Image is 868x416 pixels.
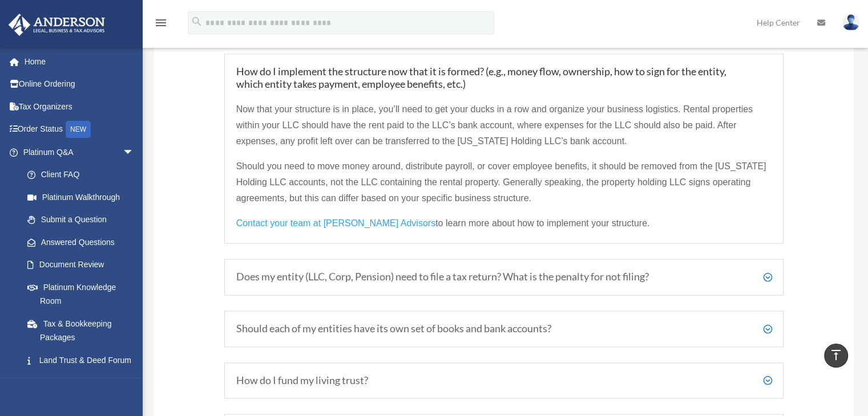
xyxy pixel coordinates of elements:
i: search [191,15,203,28]
h5: How do I implement the structure now that it is formed? (e.g., money flow, ownership, how to sign... [236,66,772,90]
a: Home [8,50,151,73]
h5: Does my entity (LLC, Corp, Pension) need to file a tax return? What is the penalty for not filing? [236,271,772,283]
a: vertical_align_top [824,344,848,368]
a: Answered Questions [16,231,151,254]
a: Tax & Bookkeeping Packages [16,312,151,349]
a: menu [154,20,168,30]
a: Platinum Knowledge Room [16,276,151,312]
a: Order StatusNEW [8,118,151,141]
span: arrow_drop_down [123,141,146,164]
a: Online Ordering [8,73,151,96]
span: Should you need to move money around, distribute payroll, or cover employee benefits, it should b... [236,161,766,203]
div: NEW [66,121,91,138]
a: Portal Feedback [16,372,151,394]
a: Submit a Question [16,209,151,231]
span: Now that your structure is in place, you’ll need to get your ducks in a row and organize your bus... [236,104,753,146]
h5: Should each of my entities have its own set of books and bank accounts? [236,323,772,335]
a: Tax Organizers [8,95,151,118]
img: User Pic [842,14,859,31]
i: vertical_align_top [829,348,843,362]
a: Platinum Walkthrough [16,186,151,209]
a: Contact your team at [PERSON_NAME] Advisors [236,218,435,234]
a: Client FAQ [16,164,146,186]
a: Document Review [16,254,151,276]
a: Land Trust & Deed Forum [16,349,151,372]
i: menu [154,16,168,30]
span: Contact your team at [PERSON_NAME] Advisors [236,218,435,228]
img: Anderson Advisors Platinum Portal [5,14,108,36]
span: to learn more about how to implement your structure. [435,218,649,228]
a: Platinum Q&Aarrow_drop_down [8,141,151,164]
h5: How do I fund my living trust? [236,374,772,387]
